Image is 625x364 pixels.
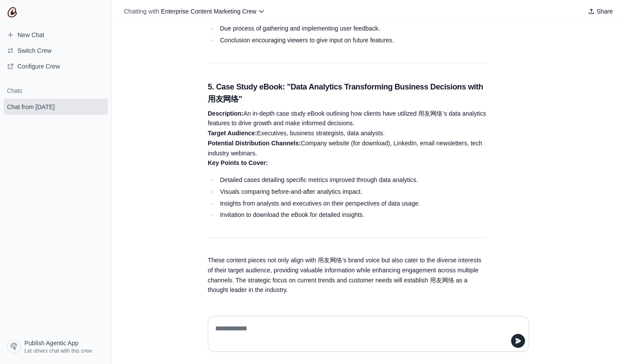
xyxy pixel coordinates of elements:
strong: Key Points to Cover: [208,159,268,166]
button: Switch Crew [3,44,108,58]
span: Switch Crew [17,46,52,55]
a: Publish Agentic App Let others chat with this crew [3,336,108,357]
a: Configure Crew [3,59,108,73]
span: Chat from [DATE] [7,103,55,111]
span: Configure Crew [17,62,60,71]
button: Share [584,5,616,17]
li: Due process of gathering and implementing user feedback. [217,24,487,34]
span: Publish Agentic App [24,339,79,347]
img: CrewAI Logo [7,7,17,17]
p: These content pieces not only align with 用友网络's brand voice but also cater to the diverse interes... [208,255,487,295]
li: Conclusion encouraging viewers to give input on future features. [217,35,487,45]
button: Chatting with Enterprise Content Marketing Crew [120,5,268,17]
span: Let others chat with this crew [24,347,92,354]
strong: Target Audience: [208,130,257,137]
li: Detailed cases detailing specific metrics improved through data analytics. [217,175,487,185]
li: Invitation to download the eBook for detailed insights. [217,210,487,220]
li: Insights from analysts and executives on their perspectives of data usage. [217,199,487,209]
a: New Chat [3,28,108,42]
span: Share [597,7,613,16]
span: Enterprise Content Marketing Crew [161,8,257,15]
span: Chatting with [124,7,159,16]
p: An in-depth case study eBook outlining how clients have utilized 用友网络's data analytics features t... [208,109,487,168]
a: Chat from [DATE] [3,99,108,115]
li: Visuals comparing before-and-after analytics impact. [217,187,487,197]
span: New Chat [17,31,44,39]
h3: 5. Case Study eBook: "Data Analytics Transforming Business Decisions with 用友网络" [208,81,487,105]
strong: Potential Distribution Channels: [208,140,301,147]
strong: Description: [208,110,244,117]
